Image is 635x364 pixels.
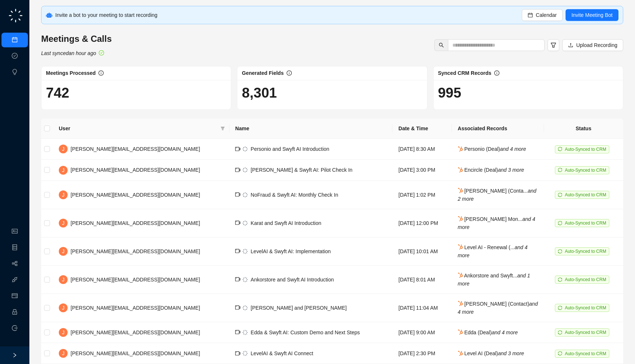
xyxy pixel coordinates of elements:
[235,351,240,356] span: video-camera
[71,330,200,335] span: [PERSON_NAME][EMAIL_ADDRESS][DOMAIN_NAME]
[565,249,606,254] span: Auto-Synced to CRM
[565,221,606,226] span: Auto-Synced to CRM
[62,247,65,255] span: J
[558,221,562,225] span: sync
[498,167,524,173] i: and 3 more
[251,146,329,152] span: Personio and Swyft AI Introduction
[458,216,535,230] span: [PERSON_NAME] Mon...
[392,209,452,237] td: [DATE] 12:00 PM
[566,9,618,21] button: Invite Meeting Bot
[243,167,248,172] img: logo-small-inverted-DW8HDUn_.png
[287,70,292,76] span: info-circle
[571,11,613,19] span: Invite Meeting Bot
[438,70,491,76] span: Synced CRM Records
[458,244,528,258] i: and 4 more
[458,350,524,356] span: Level AI (Deal)
[392,322,452,343] td: [DATE] 9:00 AM
[235,167,240,172] span: video-camera
[392,160,452,181] td: [DATE] 3:00 PM
[544,119,623,139] th: Status
[71,167,200,173] span: [PERSON_NAME][EMAIL_ADDRESS][DOMAIN_NAME]
[458,301,538,315] span: [PERSON_NAME] (Contact)
[251,192,338,198] span: NoFraud & Swyft AI: Monthly Check In
[229,119,392,139] th: Name
[452,119,544,139] th: Associated Records
[438,84,618,101] h1: 995
[55,12,158,18] span: Invite a bot to your meeting to start recording
[62,349,65,357] span: J
[219,123,226,134] span: filter
[558,330,562,335] span: sync
[251,167,352,173] span: [PERSON_NAME] & Swyft AI: Pilot Check In
[558,193,562,197] span: sync
[62,276,65,284] span: J
[458,273,530,287] span: Ankorstore and Swyft...
[392,237,452,266] td: [DATE] 10:01 AM
[243,351,248,356] img: logo-small-inverted-DW8HDUn_.png
[235,146,240,152] span: video-camera
[565,351,606,356] span: Auto-Synced to CRM
[41,33,112,45] h3: Meetings & Calls
[558,351,562,356] span: sync
[59,124,218,132] span: User
[494,70,499,76] span: info-circle
[522,9,563,21] button: Calendar
[392,181,452,209] td: [DATE] 1:02 PM
[550,42,556,48] span: filter
[251,330,360,335] span: Edda & Swyft AI: Custom Demo and Next Steps
[565,305,606,310] span: Auto-Synced to CRM
[71,192,200,198] span: [PERSON_NAME][EMAIL_ADDRESS][DOMAIN_NAME]
[558,277,562,282] span: sync
[7,7,24,24] img: logo-small-C4UdH2pc.png
[392,343,452,364] td: [DATE] 2:30 PM
[98,70,104,76] span: info-circle
[458,188,537,202] i: and 2 more
[392,294,452,322] td: [DATE] 11:04 AM
[558,147,562,151] span: sync
[243,277,248,282] img: logo-small-inverted-DW8HDUn_.png
[558,306,562,310] span: sync
[235,330,240,335] span: video-camera
[71,220,200,226] span: [PERSON_NAME][EMAIL_ADDRESS][DOMAIN_NAME]
[558,168,562,172] span: sync
[71,146,200,152] span: [PERSON_NAME][EMAIL_ADDRESS][DOMAIN_NAME]
[242,84,422,101] h1: 8,301
[62,166,65,174] span: J
[251,248,331,254] span: LevelAI & Swyft AI: Implementation
[458,330,518,335] span: Edda (Deal)
[251,277,334,283] span: Ankorstore and Swyft AI Introduction
[458,146,526,152] span: Personio (Deal)
[251,350,313,356] span: LevelAI & Swyft AI Connect
[71,305,200,311] span: [PERSON_NAME][EMAIL_ADDRESS][DOMAIN_NAME]
[243,192,248,197] img: logo-small-inverted-DW8HDUn_.png
[565,168,606,173] span: Auto-Synced to CRM
[243,146,248,152] img: logo-small-inverted-DW8HDUn_.png
[46,84,226,101] h1: 742
[235,248,240,254] span: video-camera
[12,353,17,358] span: right
[565,277,606,282] span: Auto-Synced to CRM
[458,301,538,315] i: and 4 more
[565,192,606,197] span: Auto-Synced to CRM
[243,330,248,335] img: logo-small-inverted-DW8HDUn_.png
[536,11,557,19] span: Calendar
[458,167,524,173] span: Encircle (Deal)
[500,146,526,152] i: and 4 more
[562,39,623,51] button: Upload Recording
[498,350,524,356] i: and 3 more
[576,41,617,49] span: Upload Recording
[242,70,284,76] span: Generated Fields
[71,248,200,254] span: [PERSON_NAME][EMAIL_ADDRESS][DOMAIN_NAME]
[392,266,452,294] td: [DATE] 8:01 AM
[568,43,573,48] span: upload
[235,277,240,282] span: video-camera
[235,220,240,225] span: video-camera
[235,192,240,197] span: video-camera
[243,249,248,254] img: logo-small-inverted-DW8HDUn_.png
[492,330,518,335] i: and 4 more
[62,328,65,336] span: J
[558,249,562,254] span: sync
[611,340,631,360] iframe: Open customer support
[12,325,18,331] span: logout
[439,43,444,48] span: search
